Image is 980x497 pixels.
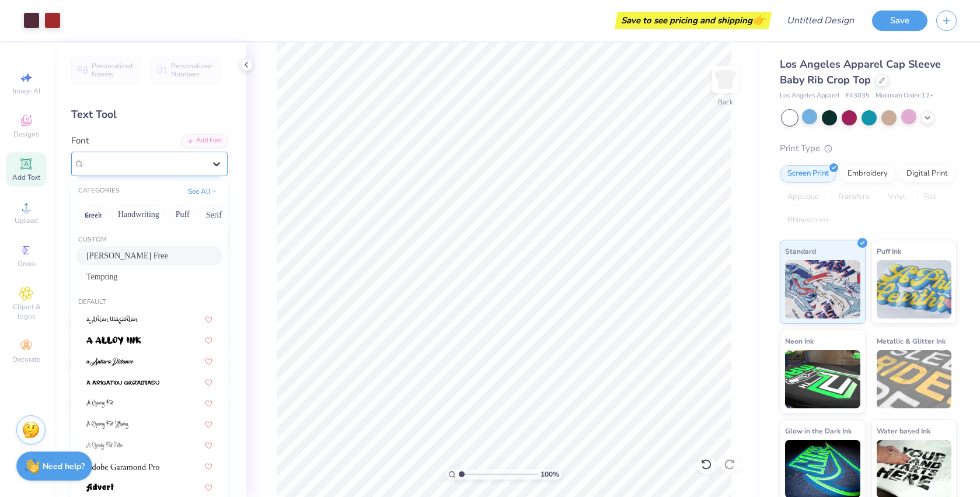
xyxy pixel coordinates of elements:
[71,107,228,123] div: Text Tool
[840,165,895,183] div: Embroidery
[12,173,40,182] span: Add Text
[780,57,941,87] span: Los Angeles Apparel Cap Sleeve Baby Rib Crop Top
[877,245,901,257] span: Puff Ink
[71,235,228,245] div: Custom
[872,10,927,31] button: Save
[877,260,952,318] img: Puff Ink
[780,165,836,183] div: Screen Print
[169,205,196,224] button: Puff
[86,358,134,366] img: a Antara Distance
[899,165,955,183] div: Digital Print
[780,188,826,206] div: Applique
[200,205,228,224] button: Serif
[785,425,852,437] span: Glow in the Dark Ink
[86,484,114,492] img: Advert
[86,337,141,345] img: a Alloy Ink
[618,12,769,29] div: Save to see pricing and shipping
[777,9,863,32] input: Untitled Design
[785,260,860,318] img: Standard
[877,350,952,408] img: Metallic & Glitter Ink
[718,97,733,107] div: Back
[86,316,138,324] img: a Ahlan Wasahlan
[877,335,946,347] span: Metallic & Glitter Ink
[714,68,737,91] img: Back
[845,91,870,101] span: # 43035
[71,297,228,307] div: Default
[111,205,166,224] button: Handwriting
[13,129,39,139] span: Designs
[86,463,159,471] img: Adobe Garamond Pro
[18,259,36,268] span: Greek
[12,355,40,364] span: Decorate
[92,62,133,78] span: Personalized Names
[780,212,836,229] div: Rhinestones
[182,134,228,148] div: Add Font
[171,62,212,78] span: Personalized Numbers
[86,379,159,387] img: a Arigatou Gozaimasu
[876,91,934,101] span: Minimum Order: 12 +
[880,188,913,206] div: Vinyl
[830,188,877,206] div: Transfers
[78,186,120,196] div: CATEGORIES
[86,400,114,408] img: A Charming Font
[785,245,816,257] span: Standard
[6,302,47,321] span: Clipart & logos
[752,13,765,27] span: 👉
[184,185,221,197] button: See All
[15,216,38,225] span: Upload
[43,461,85,472] strong: Need help?
[86,271,117,283] span: Tempting
[780,142,957,155] div: Print Type
[86,442,123,450] img: A Charming Font Outline
[916,188,944,206] div: Foil
[785,335,814,347] span: Neon Ink
[780,91,839,101] span: Los Angeles Apparel
[13,86,40,96] span: Image AI
[71,134,89,148] label: Font
[785,350,860,408] img: Neon Ink
[86,250,168,262] span: [PERSON_NAME] Free
[86,421,128,429] img: A Charming Font Leftleaning
[877,425,930,437] span: Water based Ink
[540,469,559,480] span: 100 %
[78,205,108,224] button: Greek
